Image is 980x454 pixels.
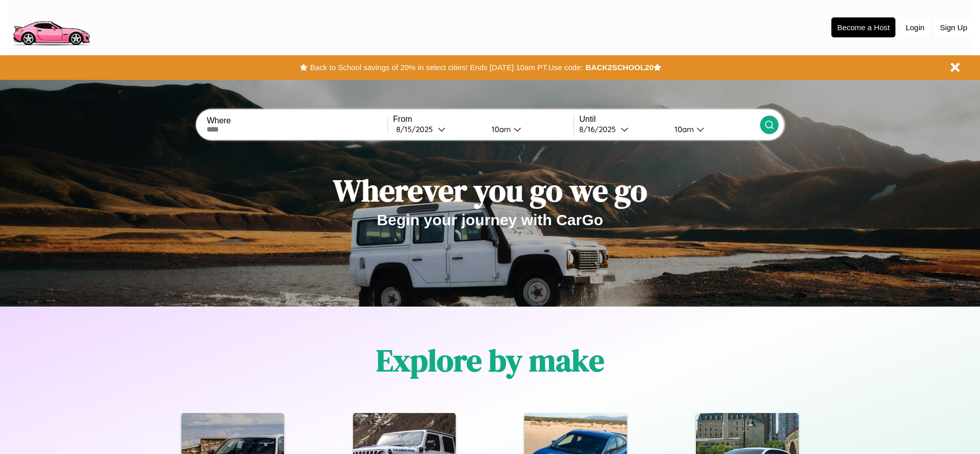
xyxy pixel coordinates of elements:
button: Back to School savings of 20% in select cities! Ends [DATE] 10am PT.Use code: [308,60,585,75]
img: logo [8,5,94,48]
div: 8 / 15 / 2025 [396,124,438,134]
label: Until [579,115,760,124]
b: BACK2SCHOOL20 [585,63,654,72]
button: Become a Host [831,17,895,37]
h1: Explore by make [376,339,604,381]
button: Login [901,18,930,37]
label: From [393,115,574,124]
button: 10am [666,124,760,135]
div: 8 / 16 / 2025 [579,124,621,134]
div: 10am [669,124,697,134]
button: 8/15/2025 [393,124,483,135]
label: Where [207,116,387,125]
div: 10am [486,124,514,134]
button: 10am [483,124,574,135]
button: Sign Up [935,18,972,37]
